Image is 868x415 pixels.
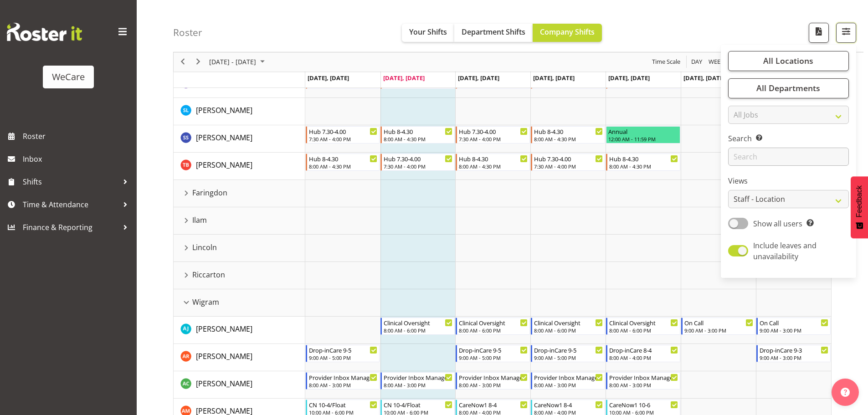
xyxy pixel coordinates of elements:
[459,345,528,354] div: Drop-inCare 9-5
[728,148,849,166] input: Search
[456,372,530,389] div: Andrew Casburn"s event - Provider Inbox Management Begin From Wednesday, October 8, 2025 at 8:00:...
[384,327,452,334] div: 8:00 AM - 6:00 PM
[308,74,349,82] span: [DATE], [DATE]
[174,317,305,344] td: AJ Jones resource
[606,154,680,171] div: Tyla Boyd"s event - Hub 8-4.30 Begin From Friday, October 10, 2025 at 8:00:00 AM GMT+13:00 Ends A...
[531,318,605,335] div: AJ Jones"s event - Clinical Oversight Begin From Thursday, October 9, 2025 at 8:00:00 AM GMT+13:0...
[380,154,455,171] div: Tyla Boyd"s event - Hub 7.30-4.00 Begin From Tuesday, October 7, 2025 at 7:30:00 AM GMT+13:00 End...
[855,185,863,217] span: Feedback
[756,345,831,362] div: Andrea Ramirez"s event - Drop-inCare 9-3 Begin From Sunday, October 12, 2025 at 9:00:00 AM GMT+13...
[380,318,455,335] div: AJ Jones"s event - Clinical Oversight Begin From Tuesday, October 7, 2025 at 8:00:00 AM GMT+13:00...
[684,318,753,327] div: On Call
[531,126,605,143] div: Savita Savita"s event - Hub 8-4.30 Begin From Thursday, October 9, 2025 at 8:00:00 AM GMT+13:00 E...
[23,198,118,211] span: Time & Attendance
[533,74,575,82] span: [DATE], [DATE]
[309,127,378,136] div: Hub 7.30-4.00
[609,327,678,334] div: 8:00 AM - 6:00 PM
[609,345,678,354] div: Drop-inCare 8-4
[609,318,678,327] div: Clinical Oversight
[409,27,447,37] span: Your Shifts
[459,327,528,334] div: 8:00 AM - 6:00 PM
[384,373,452,382] div: Provider Inbox Management
[728,78,849,98] button: All Departments
[756,318,831,335] div: AJ Jones"s event - On Call Begin From Sunday, October 12, 2025 at 9:00:00 AM GMT+13:00 Ends At Su...
[174,98,305,125] td: Sarah Lamont resource
[760,345,828,354] div: Drop-inCare 9-3
[760,354,828,361] div: 9:00 AM - 3:00 PM
[309,373,378,382] div: Provider Inbox Management
[681,318,755,335] div: AJ Jones"s event - On Call Begin From Saturday, October 11, 2025 at 9:00:00 AM GMT+13:00 Ends At ...
[609,163,678,170] div: 8:00 AM - 4:30 PM
[196,351,252,362] a: [PERSON_NAME]
[384,135,452,143] div: 8:00 AM - 4:30 PM
[606,372,680,389] div: Andrew Casburn"s event - Provider Inbox Management Begin From Friday, October 10, 2025 at 8:00:00...
[609,373,678,382] div: Provider Inbox Management
[196,159,252,170] a: [PERSON_NAME]
[196,378,252,389] a: [PERSON_NAME]
[174,180,305,207] td: Faringdon resource
[459,154,528,163] div: Hub 8-4.30
[459,373,528,382] div: Provider Inbox Management
[456,318,530,335] div: AJ Jones"s event - Clinical Oversight Begin From Wednesday, October 8, 2025 at 8:00:00 AM GMT+13:...
[454,24,533,42] button: Department Shifts
[707,56,726,68] button: Timeline Week
[534,354,603,361] div: 9:00 AM - 5:00 PM
[534,154,603,163] div: Hub 7.30-4.00
[531,345,605,362] div: Andrea Ramirez"s event - Drop-inCare 9-5 Begin From Thursday, October 9, 2025 at 9:00:00 AM GMT+1...
[534,381,603,389] div: 8:00 AM - 3:00 PM
[459,400,528,409] div: CareNow1 8-4
[177,56,189,68] button: Previous
[606,318,680,335] div: AJ Jones"s event - Clinical Oversight Begin From Friday, October 10, 2025 at 8:00:00 AM GMT+13:00...
[606,345,680,362] div: Andrea Ramirez"s event - Drop-inCare 8-4 Begin From Friday, October 10, 2025 at 8:00:00 AM GMT+13...
[306,126,380,143] div: Savita Savita"s event - Hub 7.30-4.00 Begin From Monday, October 6, 2025 at 7:30:00 AM GMT+13:00 ...
[728,133,849,144] label: Search
[841,388,850,397] img: help-xxl-2.png
[609,381,678,389] div: 8:00 AM - 3:00 PM
[459,354,528,361] div: 9:00 AM - 5:00 PM
[309,354,378,361] div: 9:00 AM - 5:00 PM
[531,154,605,171] div: Tyla Boyd"s event - Hub 7.30-4.00 Begin From Thursday, October 9, 2025 at 7:30:00 AM GMT+13:00 En...
[760,327,828,334] div: 9:00 AM - 3:00 PM
[196,105,252,115] span: [PERSON_NAME]
[196,133,252,143] span: [PERSON_NAME]
[462,27,525,37] span: Department Shifts
[534,345,603,354] div: Drop-inCare 9-5
[456,126,530,143] div: Savita Savita"s event - Hub 7.30-4.00 Begin From Wednesday, October 8, 2025 at 7:30:00 AM GMT+13:...
[760,318,828,327] div: On Call
[651,56,682,68] button: Time Scale
[309,345,378,354] div: Drop-inCare 9-5
[809,23,829,43] button: Download a PDF of the roster according to the set date range.
[174,235,305,262] td: Lincoln resource
[384,318,452,327] div: Clinical Oversight
[459,127,528,136] div: Hub 7.30-4.00
[309,400,378,409] div: CN 10-4/Float
[534,135,603,143] div: 8:00 AM - 4:30 PM
[402,24,454,42] button: Your Shifts
[534,127,603,136] div: Hub 8-4.30
[540,27,595,37] span: Company Shifts
[309,135,378,143] div: 7:30 AM - 4:00 PM
[174,125,305,153] td: Savita Savita resource
[684,327,753,334] div: 9:00 AM - 3:00 PM
[174,262,305,289] td: Riccarton resource
[459,135,528,143] div: 7:30 AM - 4:00 PM
[306,372,380,389] div: Andrew Casburn"s event - Provider Inbox Management Begin From Monday, October 6, 2025 at 8:00:00 ...
[459,163,528,170] div: 8:00 AM - 4:30 PM
[23,175,118,189] span: Shifts
[383,74,425,82] span: [DATE], [DATE]
[309,163,378,170] div: 8:00 AM - 4:30 PM
[459,381,528,389] div: 8:00 AM - 3:00 PM
[192,269,225,280] span: Riccarton
[458,74,499,82] span: [DATE], [DATE]
[836,23,856,43] button: Filter Shifts
[534,318,603,327] div: Clinical Oversight
[708,56,725,68] span: Week
[380,126,455,143] div: Savita Savita"s event - Hub 8-4.30 Begin From Tuesday, October 7, 2025 at 8:00:00 AM GMT+13:00 En...
[384,381,452,389] div: 8:00 AM - 3:00 PM
[851,176,868,238] button: Feedback - Show survey
[196,379,252,389] span: [PERSON_NAME]
[52,70,85,84] div: WeCare
[690,56,704,68] button: Timeline Day
[608,135,678,143] div: 12:00 AM - 11:59 PM
[753,219,802,229] span: Show all users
